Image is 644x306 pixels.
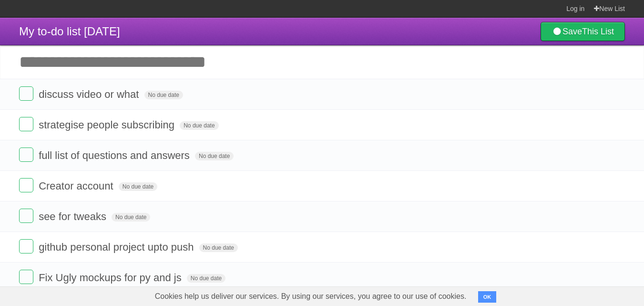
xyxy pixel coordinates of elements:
[187,274,225,283] span: No due date
[145,287,476,306] span: Cookies help us deliver our services. By using our services, you agree to our use of cookies.
[19,239,33,253] label: Done
[39,149,192,161] span: full list of questions and answers
[19,25,120,38] span: My to-do list [DATE]
[19,148,33,162] label: Done
[19,86,33,101] label: Done
[112,213,150,222] span: No due date
[39,88,141,100] span: discuss video or what
[39,180,116,192] span: Creator account
[144,91,183,99] span: No due date
[199,243,238,252] span: No due date
[180,121,218,130] span: No due date
[39,119,177,131] span: strategise people subscribing
[119,182,157,191] span: No due date
[39,211,109,222] span: see for tweaks
[19,178,33,192] label: Done
[19,270,33,284] label: Done
[39,272,184,284] span: Fix Ugly mockups for py and js
[541,22,625,41] a: SaveThis List
[19,209,33,223] label: Done
[582,27,614,36] b: This List
[39,241,196,253] span: github personal project upto push
[19,117,33,131] label: Done
[195,152,234,160] span: No due date
[478,291,497,303] button: OK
